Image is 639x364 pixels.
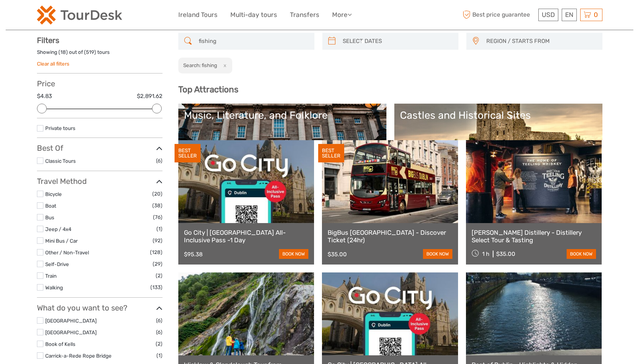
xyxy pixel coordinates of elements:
[45,273,57,279] a: Train
[37,144,162,153] h3: Best Of
[290,9,319,20] a: Transfers
[332,9,352,20] a: More
[542,11,555,18] span: USD
[60,49,66,56] label: 18
[150,283,162,292] span: (133)
[152,201,162,210] span: (38)
[45,341,75,347] a: Book of Kells
[37,36,59,45] strong: Filters
[340,35,455,48] input: SELECT DATES
[184,109,381,121] div: Music, Literature, and Folklore
[87,12,96,21] button: Open LiveChat chat widget
[37,49,162,60] div: Showing ( ) out of ( ) tours
[137,92,162,100] label: $2,891.62
[37,177,162,186] h3: Travel Method
[150,248,162,257] span: (128)
[184,109,381,162] a: Music, Literature, and Folklore
[472,229,596,244] a: [PERSON_NAME] Distillery - Distillery Select Tour & Tasting
[593,11,599,18] span: 0
[184,251,203,258] div: $95.38
[175,144,201,163] div: BEST SELLER
[156,271,162,280] span: (2)
[461,9,536,21] span: Best price guarantee
[562,9,577,21] div: EN
[156,225,162,233] span: (1)
[482,251,489,257] span: 1 h
[37,6,122,24] img: 2254-3441b4b5-4e5f-4d00-b396-31f1d84a6ebf_logo_small.png
[318,144,344,163] div: BEST SELLER
[156,156,162,165] span: (6)
[483,35,599,47] button: REGION / STARTS FROM
[152,190,162,198] span: (20)
[496,251,515,257] div: $35.00
[37,92,52,100] label: $4.83
[156,328,162,336] span: (6)
[567,249,596,259] a: book now
[153,213,162,222] span: (76)
[45,353,112,359] a: Carrick-a-Rede Rope Bridge
[279,249,308,259] a: book now
[218,61,228,69] button: x
[45,318,97,324] a: [GEOGRAPHIC_DATA]
[328,251,347,258] div: $35.00
[37,303,162,312] h3: What do you want to see?
[178,84,238,95] b: Top Attractions
[423,249,452,259] a: book now
[153,260,162,268] span: (29)
[184,229,309,244] a: Go City | [GEOGRAPHIC_DATA] All-Inclusive Pass -1 Day
[400,109,597,121] div: Castles and Historical Sites
[178,9,218,20] a: Ireland Tours
[37,61,69,67] a: Clear all filters
[45,125,75,131] a: Private tours
[183,62,217,68] h2: Search: fishing
[153,236,162,245] span: (92)
[45,203,56,209] a: Boat
[400,109,597,162] a: Castles and Historical Sites
[11,13,85,19] p: We're away right now. Please check back later!
[328,229,452,244] a: BigBus [GEOGRAPHIC_DATA] - Discover Ticket (24hr)
[37,79,162,88] h3: Price
[45,191,62,197] a: Bicycle
[196,35,311,48] input: SEARCH
[45,329,97,335] a: [GEOGRAPHIC_DATA]
[45,261,69,267] a: Self-Drive
[156,340,162,348] span: (2)
[45,238,78,244] a: Mini Bus / Car
[45,214,54,220] a: Bus
[45,226,71,232] a: Jeep / 4x4
[156,316,162,325] span: (6)
[45,249,89,255] a: Other / Non-Travel
[156,351,162,360] span: (1)
[230,9,277,20] a: Multi-day tours
[45,158,76,164] a: Classic Tours
[45,284,63,291] a: Walking
[86,49,94,56] label: 519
